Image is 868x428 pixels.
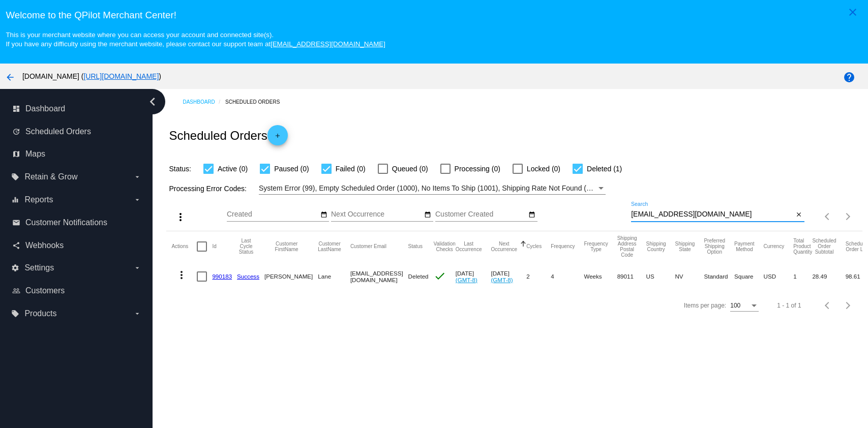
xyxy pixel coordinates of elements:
[25,149,45,159] span: Maps
[617,262,646,291] mat-cell: 89011
[218,163,248,175] span: Active (0)
[175,269,188,281] mat-icon: more_vert
[675,262,704,291] mat-cell: NV
[812,238,836,255] button: Change sorting for Subtotal
[793,231,812,262] mat-header-cell: Total Product Quantity
[408,273,429,280] span: Deleted
[684,302,726,309] div: Items per page:
[331,210,423,219] input: Next Occurrence
[12,128,20,136] i: update
[435,210,527,219] input: Customer Created
[183,94,225,110] a: Dashboard
[133,310,141,318] i: arrow_drop_down
[491,277,513,283] a: (GMT-8)
[551,262,584,291] mat-cell: 4
[25,104,65,113] span: Dashboard
[646,241,666,252] button: Change sorting for ShippingCountry
[12,215,141,231] a: email Customer Notifications
[526,262,551,291] mat-cell: 2
[434,270,446,282] mat-icon: check
[818,295,838,316] button: Previous page
[794,209,804,220] button: Clear
[264,262,318,291] mat-cell: [PERSON_NAME]
[25,127,91,136] span: Scheduled Orders
[408,243,423,250] button: Change sorting for Status
[617,235,637,258] button: Change sorting for ShippingPostcode
[812,262,845,291] mat-cell: 28.49
[584,262,617,291] mat-cell: Weeks
[264,241,309,252] button: Change sorting for CustomerFirstName
[350,262,408,291] mat-cell: [EMAIL_ADDRESS][DOMAIN_NAME]
[320,211,327,219] mat-icon: date_range
[11,173,19,181] i: local_offer
[169,125,287,145] h2: Scheduled Orders
[704,262,734,291] mat-cell: Standard
[838,295,858,316] button: Next page
[675,241,695,252] button: Change sorting for ShippingState
[318,262,350,291] mat-cell: Lane
[12,237,141,254] a: share Webhooks
[6,10,862,21] h3: Welcome to the QPilot Merchant Center!
[225,94,289,110] a: Scheduled Orders
[274,163,309,175] span: Paused (0)
[424,211,431,219] mat-icon: date_range
[25,241,64,250] span: Webhooks
[133,173,141,181] i: arrow_drop_down
[25,286,65,295] span: Customers
[24,309,56,318] span: Products
[272,132,284,144] mat-icon: add
[434,231,456,262] mat-header-cell: Validation Checks
[795,211,802,219] mat-icon: close
[456,241,482,252] button: Change sorting for LastOccurrenceUtc
[764,262,794,291] mat-cell: USD
[24,172,77,181] span: Retain & Grow
[843,71,855,83] mat-icon: help
[83,72,159,80] a: [URL][DOMAIN_NAME]
[259,182,606,195] mat-select: Filter by Processing Error Codes
[144,94,161,110] i: chevron_left
[704,238,725,255] button: Change sorting for PreferredShippingOption
[456,262,491,291] mat-cell: [DATE]
[212,273,232,280] a: 990183
[631,210,794,219] input: Search
[350,243,386,250] button: Change sorting for CustomerEmail
[12,105,20,113] i: dashboard
[551,243,575,250] button: Change sorting for Frequency
[587,163,622,175] span: Deleted (1)
[24,195,53,204] span: Reports
[22,72,161,80] span: [DOMAIN_NAME] ( )
[11,310,19,318] i: local_offer
[793,262,812,291] mat-cell: 1
[12,150,20,158] i: map
[24,263,54,272] span: Settings
[847,6,859,18] mat-icon: close
[6,31,385,48] small: This is your merchant website where you can access your account and connected site(s). If you hav...
[25,218,107,227] span: Customer Notifications
[491,241,517,252] button: Change sorting for NextOccurrenceUtc
[237,238,255,255] button: Change sorting for LastProcessingCycleId
[227,210,318,219] input: Created
[818,206,838,227] button: Previous page
[764,243,785,250] button: Change sorting for CurrencyIso
[133,264,141,272] i: arrow_drop_down
[491,262,526,291] mat-cell: [DATE]
[730,302,740,309] span: 100
[12,124,141,140] a: update Scheduled Orders
[528,211,535,219] mat-icon: date_range
[777,302,801,309] div: 1 - 1 of 1
[271,40,385,48] a: [EMAIL_ADDRESS][DOMAIN_NAME]
[169,185,247,193] span: Processing Error Codes:
[12,146,141,162] a: map Maps
[133,196,141,204] i: arrow_drop_down
[237,273,259,280] a: Success
[11,196,19,204] i: equalizer
[734,241,754,252] button: Change sorting for PaymentMethod.Type
[171,231,197,262] mat-header-cell: Actions
[12,101,141,117] a: dashboard Dashboard
[12,283,141,299] a: people_outline Customers
[734,262,763,291] mat-cell: Square
[318,241,341,252] button: Change sorting for CustomerLastName
[584,241,608,252] button: Change sorting for FrequencyType
[12,219,20,227] i: email
[730,302,759,310] mat-select: Items per page:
